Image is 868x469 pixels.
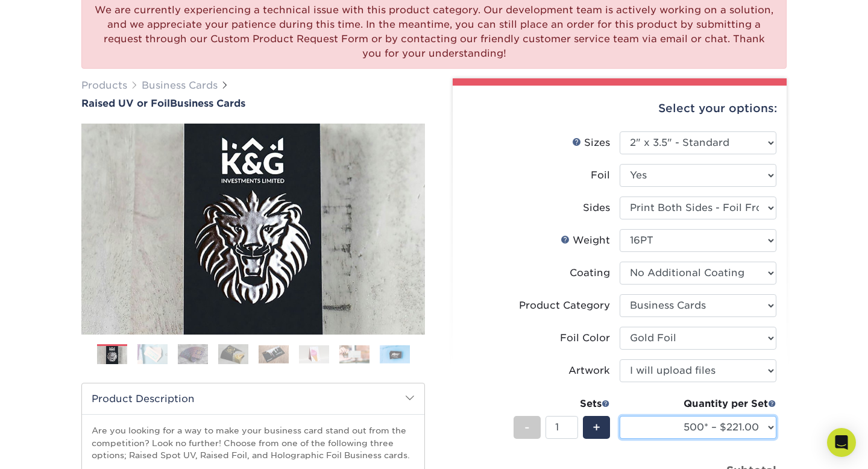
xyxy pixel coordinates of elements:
[137,344,168,365] img: Business Cards 02
[380,345,410,364] img: Business Cards 08
[591,168,610,183] div: Foil
[572,136,610,150] div: Sizes
[81,57,425,401] img: Raised UV or Foil 01
[620,397,776,411] div: Quantity per Set
[97,340,127,370] img: Business Cards 01
[827,428,856,457] div: Open Intercom Messenger
[339,345,370,364] img: Business Cards 07
[81,98,170,109] span: Raised UV or Foil
[462,86,777,131] div: Select your options:
[519,298,610,313] div: Product Category
[560,331,610,345] div: Foil Color
[299,345,329,364] img: Business Cards 06
[524,418,530,436] span: -
[82,383,424,414] h2: Product Description
[583,201,610,215] div: Sides
[259,345,289,364] img: Business Cards 05
[570,266,610,280] div: Coating
[81,98,425,109] a: Raised UV or FoilBusiness Cards
[514,397,610,411] div: Sets
[142,80,218,91] a: Business Cards
[561,233,610,248] div: Weight
[593,418,600,436] span: +
[568,364,610,378] div: Artwork
[178,344,208,365] img: Business Cards 03
[81,98,425,109] h1: Business Cards
[81,80,127,91] a: Products
[218,344,248,365] img: Business Cards 04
